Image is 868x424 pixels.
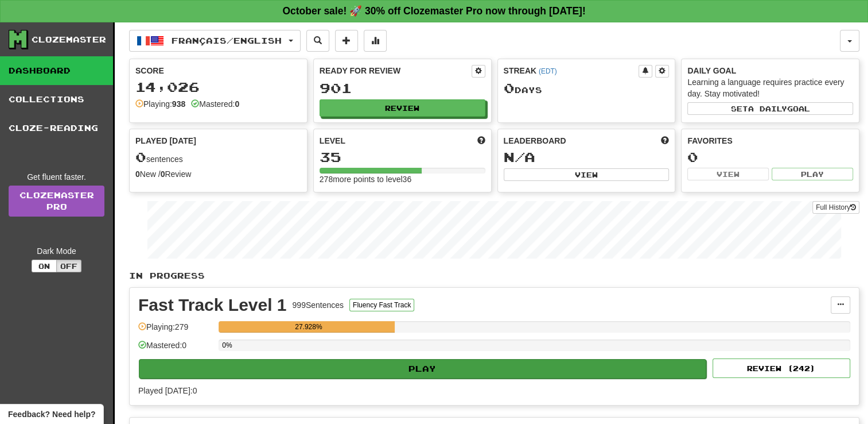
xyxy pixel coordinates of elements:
[135,169,140,179] strong: 0
[135,149,146,165] span: 0
[661,135,669,147] span: This week in points, UTC
[748,105,787,113] span: a daily
[364,30,387,52] button: More stats
[172,99,185,109] strong: 938
[282,5,585,17] strong: October sale! 🚀 30% off Clozemaster Pro now through [DATE]!
[138,340,213,359] div: Mastered: 0
[235,99,239,109] strong: 0
[135,65,301,76] div: Score
[222,321,395,333] div: 27.928%
[306,30,329,52] button: Search sentences
[138,386,197,395] span: Played [DATE]: 0
[320,135,345,147] span: Level
[349,299,414,311] button: Fluency Fast Track
[539,67,557,75] a: (EDT)
[129,270,859,282] p: In Progress
[335,30,358,52] button: Add sentence to collection
[320,150,485,164] div: 35
[812,201,859,214] button: Full History
[56,260,81,272] button: Off
[135,150,301,165] div: sentences
[8,408,95,420] span: Open feedback widget
[9,245,104,257] div: Dark Mode
[504,65,639,76] div: Streak
[504,168,670,181] button: View
[477,135,485,147] span: Score more points to level up
[9,171,104,183] div: Get fluent faster.
[138,296,287,314] div: Fast Track Level 1
[687,135,853,147] div: Favorites
[713,359,850,378] button: Review (242)
[772,168,853,180] button: Play
[135,168,301,180] div: New / Review
[687,65,853,76] div: Daily Goal
[504,81,670,96] div: Day s
[135,135,196,147] span: Played [DATE]
[687,150,853,164] div: 0
[135,98,185,110] div: Playing:
[320,81,485,95] div: 901
[320,99,485,117] button: Review
[138,321,213,340] div: Playing: 279
[687,168,769,180] button: View
[687,102,853,115] button: Seta dailygoal
[9,186,104,217] a: ClozemasterPro
[504,149,535,165] span: N/A
[139,359,706,379] button: Play
[32,34,106,45] div: Clozemaster
[129,30,301,52] button: Français/English
[504,80,515,96] span: 0
[135,80,301,94] div: 14,026
[320,174,485,185] div: 278 more points to level 36
[687,76,853,99] div: Learning a language requires practice every day. Stay motivated!
[504,135,566,147] span: Leaderboard
[293,299,344,311] div: 999 Sentences
[191,98,239,110] div: Mastered:
[172,36,282,45] span: Français / English
[320,65,472,76] div: Ready for Review
[161,169,165,179] strong: 0
[32,260,57,272] button: On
